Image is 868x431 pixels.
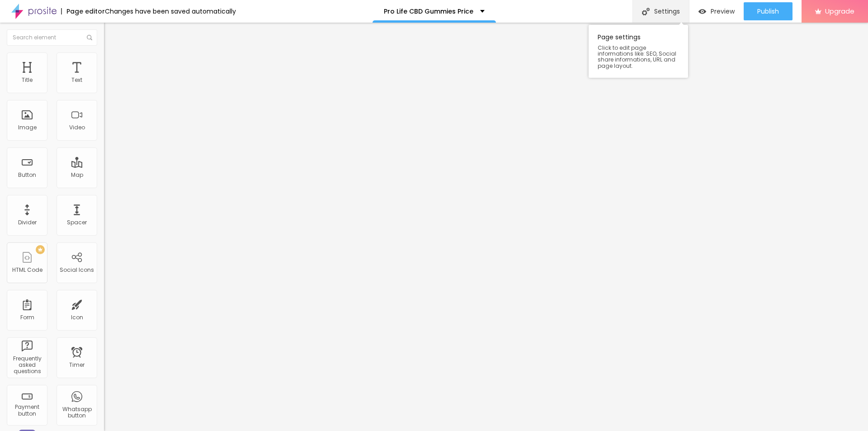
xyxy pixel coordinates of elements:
div: Video [69,124,85,131]
input: Search element [7,29,97,46]
div: Text [71,77,82,83]
button: Publish [744,2,793,20]
button: Preview [689,2,744,20]
span: Publish [757,8,779,15]
iframe: Editor [104,23,868,431]
div: Timer [69,362,85,368]
div: Page settings [589,25,688,78]
span: Preview [711,8,735,15]
div: Changes have been saved automatically [105,8,236,14]
div: HTML Code [12,267,42,273]
p: Pro Life CBD Gummies Price [384,8,473,14]
div: Social Icons [60,267,94,273]
div: Title [22,77,33,83]
div: Frequently asked questions [9,355,45,375]
span: Click to edit page informations like: SEO, Social share informations, URL and page layout. [598,45,679,69]
div: Icon [71,314,83,321]
img: Icone [87,35,92,40]
div: Image [18,124,37,131]
div: Page editor [61,8,105,14]
div: Payment button [9,404,45,417]
div: Form [20,314,34,321]
div: Divider [18,219,37,226]
div: Whatsapp button [59,406,94,419]
img: view-1.svg [698,8,706,15]
img: Icone [642,8,650,15]
div: Button [18,172,36,178]
div: Map [71,172,83,178]
span: Upgrade [825,7,854,15]
div: Spacer [67,219,87,226]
